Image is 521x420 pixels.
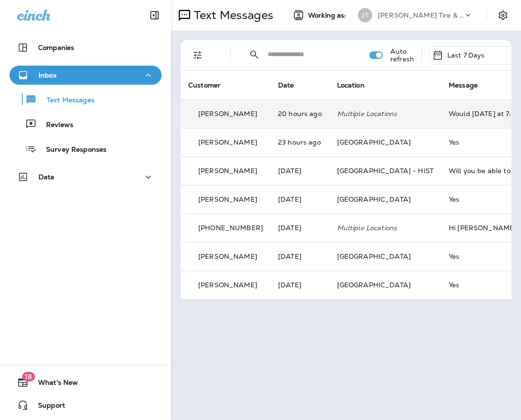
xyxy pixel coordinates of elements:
p: [PERSON_NAME] [198,281,257,289]
p: Oct 13, 2025 09:22 AM [278,138,322,146]
p: [PERSON_NAME] [198,195,257,203]
p: Data [39,173,55,181]
span: [GEOGRAPHIC_DATA] - HIST [337,166,434,175]
div: JT [358,8,372,22]
p: Oct 13, 2025 07:14 AM [278,167,322,175]
button: Text Messages [10,89,162,109]
p: Reviews [37,121,73,130]
p: Inbox [39,71,57,79]
span: [GEOGRAPHIC_DATA] [337,138,411,147]
span: Customer [188,81,221,89]
span: [GEOGRAPHIC_DATA] [337,281,411,289]
span: Message [449,81,478,89]
p: [PERSON_NAME] Tire & Auto [378,11,463,19]
button: Companies [10,38,162,57]
button: Collapse Sidebar [141,6,168,25]
p: Oct 10, 2025 03:23 PM [278,224,322,232]
p: [PERSON_NAME] [198,138,257,146]
button: Reviews [10,114,162,134]
p: Oct 13, 2025 12:46 PM [278,110,322,117]
span: Location [337,81,365,89]
p: Text Messages [37,96,95,105]
button: Inbox [10,66,162,85]
button: Survey Responses [10,139,162,159]
p: [PERSON_NAME] [198,167,257,175]
p: Auto refresh [390,48,414,63]
p: Multiple Locations [337,224,434,232]
span: [GEOGRAPHIC_DATA] [337,195,411,204]
p: [PHONE_NUMBER] [198,224,263,232]
button: Collapse Search [245,45,264,64]
span: What's New [29,379,78,390]
button: Support [10,396,162,415]
button: Data [10,167,162,186]
button: Filters [188,46,207,65]
span: 18 [22,372,35,381]
p: Survey Responses [37,146,106,155]
p: Oct 12, 2025 09:29 AM [278,195,322,203]
p: [PERSON_NAME] [198,110,257,117]
p: Last 7 Days [447,51,485,59]
span: Working as: [308,11,348,20]
button: Settings [494,7,511,24]
p: Text Messages [190,8,273,22]
p: [PERSON_NAME] [198,253,257,260]
p: Oct 7, 2025 01:16 PM [278,281,322,289]
p: Multiple Locations [337,110,434,117]
span: Date [278,81,294,89]
span: Support [29,401,65,413]
span: [GEOGRAPHIC_DATA] [337,252,411,261]
button: 18What's New [10,373,162,392]
p: Companies [38,44,74,51]
p: Oct 9, 2025 09:01 AM [278,253,322,260]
